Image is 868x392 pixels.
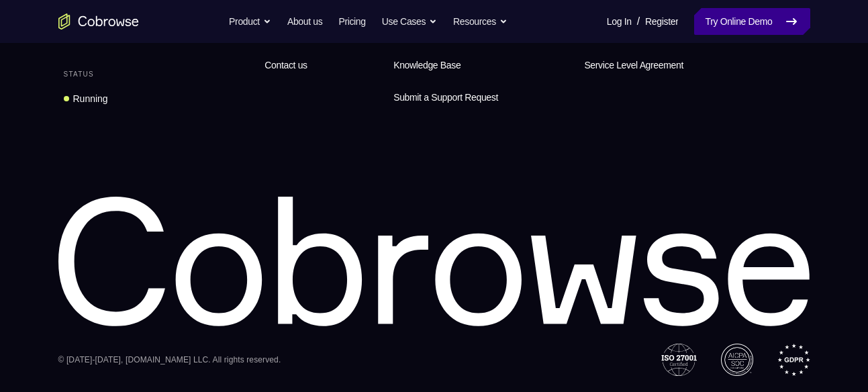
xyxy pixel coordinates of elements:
button: Product [229,8,271,35]
span: Knowledge Base [393,60,461,70]
a: Submit a Support Request [388,84,503,111]
span: Service Level Agreement [584,57,683,73]
a: Service Level Agreement [579,52,689,79]
span: Submit a Support Request [393,89,498,105]
button: Resources [453,8,508,35]
a: Knowledge Base [388,52,503,79]
a: Pricing [338,8,365,35]
a: Register [645,8,678,35]
button: Use Cases [382,8,437,35]
img: AICPA SOC [721,344,753,376]
a: Go to the home page [58,13,139,30]
span: Contact us [264,60,307,70]
a: Log In [607,8,632,35]
span: / [637,13,640,30]
div: Running [73,92,108,105]
div: © [DATE]-[DATE], [DOMAIN_NAME] LLC. All rights reserved. [58,353,281,366]
a: About us [287,8,322,35]
img: ISO [661,344,696,376]
a: Contact us [259,52,312,79]
a: Try Online Demo [694,8,810,35]
div: Status [58,65,99,84]
a: Running [58,87,113,111]
img: GDPR [777,344,810,376]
